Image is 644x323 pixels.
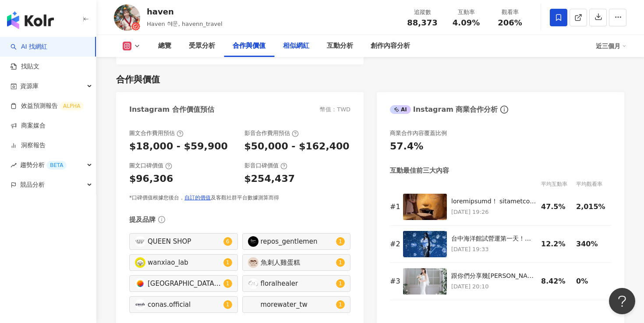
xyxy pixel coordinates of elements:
[596,39,626,53] div: 近三個月
[157,215,166,224] span: info-circle
[223,237,232,246] sup: 6
[390,277,399,286] div: # 3
[148,300,221,309] div: conas.official
[248,257,258,268] img: KOL Avatar
[148,258,221,267] div: wanxiao_lab
[339,302,342,308] span: 1
[226,302,230,308] span: 1
[135,257,145,268] img: KOL Avatar
[390,105,411,114] div: AI
[11,121,46,130] a: 商案媒合
[541,277,572,286] div: 8.42%
[148,279,221,288] div: [GEOGRAPHIC_DATA]|[GEOGRAPHIC_DATA] Open Possible|taiwanmobile_official
[148,237,221,246] div: QUEEN SHOP
[390,202,399,212] div: # 1
[498,18,522,27] span: 206%
[576,202,607,212] div: 2,015%
[451,272,537,280] div: 跟你們分享幾[PERSON_NAME]漂亮婚紗照👰 成品真的太滿意～喜歡這種韓韓的感覺～ 而且不想出去曬太陽，我兩套都在棚內拍 非常舒適 非常優雅😌 🤍每個環節都太讚，才有美美的我🤍 婚紗 @m...
[390,239,399,249] div: # 2
[135,236,145,247] img: KOL Avatar
[223,300,232,309] sup: 1
[339,238,342,245] span: 1
[223,258,232,267] sup: 1
[129,215,156,224] div: 提及品牌
[336,237,345,246] sup: 1
[189,41,215,51] div: 受眾分析
[336,300,345,309] sup: 1
[261,237,334,246] div: repos_gentlemen
[261,258,334,267] div: 魚刺人雞蛋糕
[403,231,447,257] img: 台中海洋館試營運第一天！🌊🐟 剛好暑假期間人潮很多 第一場10:00停車位就不夠🚗 可以停到旁邊的梧棲漁港停車場 費用都是50/次 整體來說以魚類居多 另外還有水母和企鵝🐧 比較特別的是視角的設...
[451,207,537,217] p: [DATE] 19:26
[129,194,350,202] div: *口碑價值根據您後台， 及客觀社群平台數據測算而得
[11,43,47,51] a: searchAI 找網紅
[129,105,214,114] div: Instagram 合作價值預估
[226,280,230,287] span: 1
[226,238,230,245] span: 6
[226,259,230,266] span: 1
[327,41,353,51] div: 互動分析
[46,161,67,170] div: BETA
[320,106,350,114] div: 幣值：TWD
[339,280,342,287] span: 1
[135,278,145,289] img: KOL Avatar
[390,129,447,137] div: 商業合作內容覆蓋比例
[20,155,67,175] span: 趨勢分析
[116,73,160,85] div: 合作與價值
[576,277,607,286] div: 0%
[451,234,537,243] div: 台中海洋館試營運第一天！🌊🐟 剛好暑假期間人潮很多 第一場10:00停車位就不夠🚗 可以停到旁邊的[GEOGRAPHIC_DATA]漁港停車場 費用都是50/次 整體來說以魚類居多 另外還有水母...
[609,288,635,314] iframe: Help Scout Beacon - Open
[129,129,184,137] div: 圖文合作費用預估
[248,299,258,310] img: KOL Avatar
[336,258,345,267] sup: 1
[336,279,345,288] sup: 1
[129,140,228,153] div: $18,000 - $59,900
[244,140,350,153] div: $50,000 - $162,400
[11,141,46,150] a: 洞察報告
[499,104,510,115] span: info-circle
[261,279,334,288] div: floralhealer
[541,180,576,188] div: 平均互動率
[135,299,145,310] img: KOL Avatar
[403,268,447,295] img: 跟你們分享幾張漂亮婚紗照👰 成品真的太滿意～喜歡這種韓韓的感覺～ 而且不想出去曬太陽，我兩套都在棚內拍 非常舒適 非常優雅😌 🤍每個環節都太讚，才有美美的我🤍 婚紗 @mydear_weddin...
[451,282,537,291] p: [DATE] 20:10
[451,197,537,206] div: loremipsumd！ sitametcons🕵️‍♀️ adipiscingeli👀 seddoeiusm～～ temporincididuntut laboree，dolorema ali...
[453,18,480,27] span: 4.09%
[541,202,572,212] div: 47.5%
[390,140,423,153] div: 57.4%
[403,194,447,220] img: 現在的密室逃脫都好厲害！ 這次跟朋友變身考古探員🕵️‍♀️ 要走進古埃及破壞荷魯斯之眼👀 整個遊戲過程非常好玩～～ 不同於以往的密室逃脫大部分是紙上解謎 這裡以互動為主，還有很多大型機關 謎題量...
[339,259,342,266] span: 1
[261,300,334,309] div: morewater_tw
[493,8,527,17] div: 觀看率
[576,239,607,249] div: 340%
[20,76,39,96] span: 資源庫
[390,105,498,114] div: Instagram 商業合作分析
[451,245,537,254] p: [DATE] 19:33
[576,180,611,188] div: 平均觀看率
[248,278,258,289] img: KOL Avatar
[7,11,54,29] img: logo
[233,41,265,51] div: 合作與價值
[244,172,295,186] div: $254,437
[11,62,39,71] a: 找貼文
[406,8,439,17] div: 追蹤數
[11,162,17,168] span: rise
[541,239,572,249] div: 12.2%
[223,279,232,288] sup: 1
[129,172,173,186] div: $96,306
[129,162,172,170] div: 圖文口碑價值
[244,129,299,137] div: 影音合作費用預估
[158,41,171,51] div: 總覽
[390,166,449,175] div: 互動最佳前三大內容
[20,175,45,195] span: 競品分析
[147,6,223,17] div: haven
[184,195,211,201] a: 自訂的價值
[371,41,410,51] div: 創作內容分析
[248,236,258,247] img: KOL Avatar
[114,4,140,31] img: KOL Avatar
[407,18,437,27] span: 88,373
[283,41,309,51] div: 相似網紅
[449,8,483,17] div: 互動率
[147,21,223,27] span: Haven 혜문, havenn_travel
[244,162,287,170] div: 影音口碑價值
